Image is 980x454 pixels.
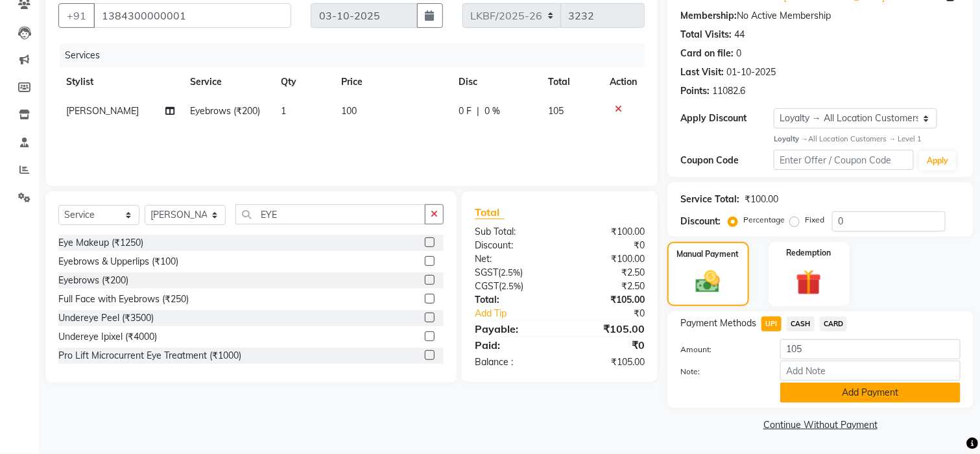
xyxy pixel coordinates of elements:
[235,204,425,224] input: Search or Scan
[560,266,654,280] div: ₹2.50
[58,3,95,28] button: +91
[745,193,778,206] div: ₹100.00
[541,67,602,97] th: Total
[780,339,961,359] input: Amount
[787,317,815,331] span: CASH
[774,150,914,170] input: Enter Offer / Coupon Code
[680,9,737,23] div: Membership:
[484,104,500,118] span: 0 %
[182,67,273,97] th: Service
[560,225,654,239] div: ₹100.00
[58,311,154,325] div: Undereye Peel (₹3500)
[475,206,505,219] span: Total
[465,266,560,280] div: ( )
[549,105,564,117] span: 105
[451,67,541,97] th: Disc
[465,307,575,320] a: Add Tip
[501,267,520,278] span: 2.5%
[680,317,756,330] span: Payment Methods
[680,84,710,98] div: Points:
[761,317,782,331] span: UPI
[465,252,560,266] div: Net:
[465,337,560,353] div: Paid:
[780,383,961,403] button: Add Payment
[726,66,776,79] div: 01-10-2025
[680,9,961,23] div: No Active Membership
[774,134,961,145] div: All Location Customers → Level 1
[602,67,645,97] th: Action
[680,154,774,167] div: Coupon Code
[60,43,654,67] div: Services
[459,104,472,118] span: 0 F
[66,105,139,117] span: [PERSON_NAME]
[560,293,654,307] div: ₹105.00
[780,361,961,381] input: Add Note
[787,247,831,259] label: Redemption
[743,214,785,226] label: Percentage
[688,268,728,296] img: _cash.svg
[680,215,721,228] div: Discount:
[677,248,739,260] label: Manual Payment
[736,47,741,60] div: 0
[560,280,654,293] div: ₹2.50
[712,84,745,98] div: 11082.6
[671,344,771,355] label: Amount:
[475,267,498,278] span: SGST
[560,355,654,369] div: ₹105.00
[680,112,774,125] div: Apply Discount
[680,28,732,42] div: Total Visits:
[58,293,189,306] div: Full Face with Eyebrows (₹250)
[919,151,956,171] button: Apply
[465,355,560,369] div: Balance :
[805,214,824,226] label: Fixed
[560,337,654,353] div: ₹0
[477,104,479,118] span: |
[58,67,182,97] th: Stylist
[93,3,291,28] input: Search by Name/Mobile/Email/Code
[475,280,499,292] span: CGST
[465,321,560,337] div: Payable:
[190,105,260,117] span: Eyebrows (₹200)
[820,317,848,331] span: CARD
[575,307,654,320] div: ₹0
[501,281,521,291] span: 2.5%
[341,105,357,117] span: 100
[465,225,560,239] div: Sub Total:
[58,255,178,269] div: Eyebrows & Upperlips (₹100)
[670,418,971,432] a: Continue Without Payment
[333,67,451,97] th: Price
[671,366,771,377] label: Note:
[560,321,654,337] div: ₹105.00
[734,28,745,42] div: 44
[680,47,734,60] div: Card on file:
[273,67,333,97] th: Qty
[560,239,654,252] div: ₹0
[465,239,560,252] div: Discount:
[281,105,286,117] span: 1
[680,193,739,206] div: Service Total:
[465,280,560,293] div: ( )
[58,274,128,287] div: Eyebrows (₹200)
[788,267,830,298] img: _gift.svg
[465,293,560,307] div: Total:
[680,66,724,79] div: Last Visit:
[58,349,241,363] div: Pro Lift Microcurrent Eye Treatment (₹1000)
[58,330,157,344] div: Undereye Ipixel (₹4000)
[58,236,143,250] div: Eye Makeup (₹1250)
[560,252,654,266] div: ₹100.00
[774,134,808,143] strong: Loyalty →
